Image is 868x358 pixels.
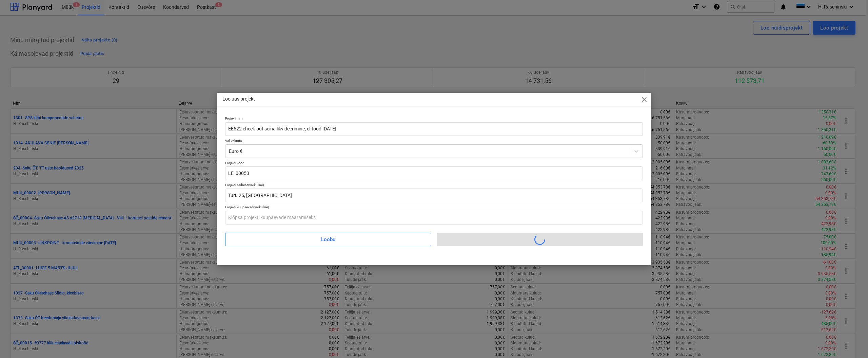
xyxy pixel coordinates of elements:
p: Loo uus projekt [222,95,255,103]
input: Sisesta projekti nimi siia [225,122,643,136]
div: Loobu [321,235,335,244]
input: Klõpsa projekti kuupäevade määramiseks [225,211,643,225]
button: Loobu [225,233,431,246]
div: Projekti aadress (valikuline) [225,183,643,187]
p: Projekti kood [225,161,643,166]
input: Sisestage siia projekti aadress [225,189,643,202]
span: close [640,95,648,104]
p: Projekti nimi [225,116,643,122]
p: Vali valuuta [225,139,643,144]
input: Sisestage projekti unikaalne kood [225,166,643,180]
div: Projekti kuupäevad (valikuline) [225,205,643,209]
